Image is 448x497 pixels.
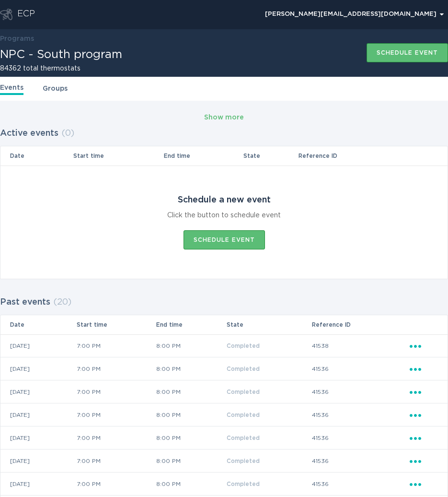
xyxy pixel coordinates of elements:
[227,343,260,349] span: Completed
[311,473,409,496] td: 41536
[0,450,76,473] td: [DATE]
[0,315,448,334] tr: Table Headers
[163,146,243,166] th: End time
[377,50,438,56] div: Schedule event
[311,357,409,380] td: 41536
[0,146,448,166] tr: Table Headers
[156,334,226,357] td: 8:00 PM
[17,9,35,20] div: ECP
[0,357,448,380] tr: f5fe7e62c0d4408eb5f7170e22ce86ff
[227,481,260,487] span: Completed
[167,210,281,221] div: Click the button to schedule event
[194,237,255,243] div: Schedule event
[61,129,74,138] span: ( 0 )
[311,403,409,426] td: 41536
[204,112,244,123] div: Show more
[76,357,156,380] td: 7:00 PM
[0,426,448,450] tr: e4ea37f755c048ffba1aac38b6afb2e5
[0,403,448,426] tr: e6519e20bbfa428e9d0f46ce982bda90
[311,380,409,403] td: 41536
[311,315,409,334] th: Reference ID
[0,473,76,496] td: [DATE]
[0,380,448,403] tr: ebdff4d3ade14be1927a72e21a7586ad
[410,410,438,420] div: Popover menu
[178,195,271,205] div: Schedule a new event
[73,146,163,166] th: Start time
[53,298,71,307] span: ( 20 )
[0,450,448,473] tr: 9837a39cf740438dac9c587242b1c9b4
[311,334,409,357] td: 41538
[76,473,156,496] td: 7:00 PM
[0,473,448,496] tr: 953dae13a93a4f7e82dbb93aa998066e
[76,315,156,334] th: Start time
[311,450,409,473] td: 41536
[76,403,156,426] td: 7:00 PM
[410,479,438,489] div: Popover menu
[226,315,311,334] th: State
[0,334,448,357] tr: f13385a5746948a184f9e5d02b2e12f4
[227,435,260,441] span: Completed
[76,380,156,403] td: 7:00 PM
[0,315,76,334] th: Date
[367,43,448,62] button: Schedule event
[227,389,260,395] span: Completed
[227,458,260,464] span: Completed
[156,450,226,473] td: 8:00 PM
[261,7,448,22] button: Open user account details
[184,230,265,249] button: Schedule event
[227,366,260,372] span: Completed
[76,426,156,450] td: 7:00 PM
[156,357,226,380] td: 8:00 PM
[156,380,226,403] td: 8:00 PM
[0,357,76,380] td: [DATE]
[410,456,438,466] div: Popover menu
[204,110,244,125] button: Show more
[0,426,76,450] td: [DATE]
[43,83,68,94] a: Groups
[156,426,226,450] td: 8:00 PM
[265,12,444,17] div: [PERSON_NAME][EMAIL_ADDRESS][DOMAIN_NAME]
[0,403,76,426] td: [DATE]
[261,7,448,22] div: Popover menu
[0,380,76,403] td: [DATE]
[298,146,409,166] th: Reference ID
[410,341,438,351] div: Popover menu
[0,334,76,357] td: [DATE]
[156,315,226,334] th: End time
[76,450,156,473] td: 7:00 PM
[156,473,226,496] td: 8:00 PM
[0,146,73,166] th: Date
[311,426,409,450] td: 41536
[410,364,438,374] div: Popover menu
[156,403,226,426] td: 8:00 PM
[410,433,438,443] div: Popover menu
[227,412,260,418] span: Completed
[76,334,156,357] td: 7:00 PM
[243,146,299,166] th: State
[410,387,438,397] div: Popover menu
